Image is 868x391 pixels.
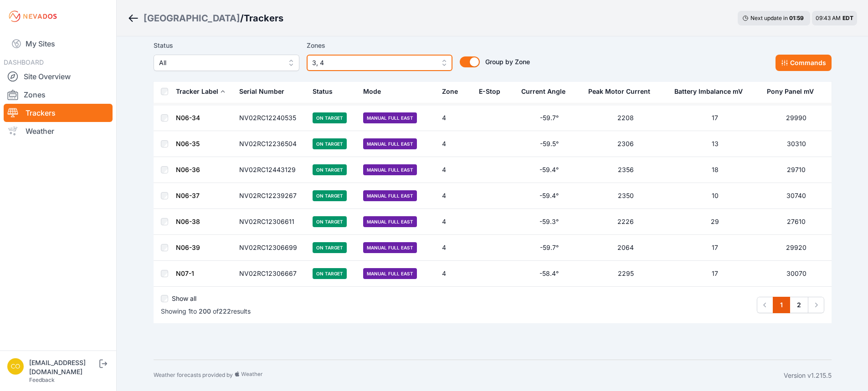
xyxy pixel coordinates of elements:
td: 4 [437,235,473,261]
div: Status [313,87,333,96]
span: Manual Full East [363,112,417,123]
span: 3, 4 [312,57,434,68]
td: 29710 [761,157,831,183]
td: 27610 [761,209,831,235]
span: On Target [313,242,347,253]
a: N06-38 [176,218,200,225]
button: Current Angle [521,81,573,102]
td: 30070 [761,261,831,287]
span: On Target [313,112,347,123]
td: NV02RC12443129 [234,157,308,183]
span: On Target [313,190,347,201]
td: NV02RC12236504 [234,131,308,157]
td: NV02RC12306611 [234,209,308,235]
td: 17 [669,235,762,261]
a: N06-34 [176,114,200,122]
button: Status [313,81,340,102]
td: 2350 [583,183,669,209]
td: 10 [669,183,762,209]
td: 4 [437,131,473,157]
td: 4 [437,183,473,209]
nav: Pagination [757,297,824,313]
span: Manual Full East [363,190,417,201]
div: Weather forecasts provided by [154,371,784,380]
td: -59.4° [516,157,583,183]
a: N06-36 [176,166,200,173]
td: -59.7° [516,235,583,261]
a: 2 [790,297,808,313]
span: / [240,12,244,25]
td: 2356 [583,157,669,183]
button: Commands [776,55,832,71]
td: NV02RC12240535 [234,105,308,131]
div: Battery Imbalance mV [674,87,743,96]
td: 2064 [583,235,669,261]
img: Nevados [7,9,58,24]
a: N06-37 [176,192,200,199]
label: Show all [172,294,196,303]
div: Pony Panel mV [767,87,814,96]
td: 17 [669,105,762,131]
td: 2226 [583,209,669,235]
button: Battery Imbalance mV [674,81,750,102]
div: Serial Number [239,87,284,96]
a: Trackers [4,104,113,122]
span: DASHBOARD [4,58,44,66]
div: Mode [363,87,381,96]
td: 13 [669,131,762,157]
a: N06-35 [176,140,200,147]
td: NV02RC12306699 [234,235,308,261]
a: My Sites [4,33,113,55]
button: All [154,55,299,71]
td: 2306 [583,131,669,157]
div: Tracker Label [176,87,218,96]
a: Site Overview [4,67,113,86]
td: 18 [669,157,762,183]
td: 30310 [761,131,831,157]
td: -59.4° [516,183,583,209]
div: E-Stop [479,87,500,96]
span: Group by Zone [485,58,530,66]
div: 01 : 59 [789,15,806,22]
p: Showing to of results [161,307,251,316]
span: 09:43 AM [816,15,841,21]
td: NV02RC12306667 [234,261,308,287]
span: Next update in [750,15,788,21]
h3: Trackers [244,12,283,25]
div: Zone [442,87,458,96]
img: controlroomoperator@invenergy.com [7,358,24,375]
div: [EMAIL_ADDRESS][DOMAIN_NAME] [29,358,98,376]
button: E-Stop [479,81,508,102]
a: Feedback [29,376,55,383]
td: 4 [437,209,473,235]
label: Zones [307,40,452,51]
div: Current Angle [521,87,565,96]
td: 2295 [583,261,669,287]
td: 29920 [761,235,831,261]
span: Manual Full East [363,268,417,279]
span: Manual Full East [363,216,417,227]
button: Mode [363,81,388,102]
span: 200 [199,307,211,315]
td: -59.5° [516,131,583,157]
a: [GEOGRAPHIC_DATA] [144,12,240,25]
span: Manual Full East [363,138,417,149]
button: 3, 4 [307,55,452,71]
a: Zones [4,86,113,104]
a: N06-39 [176,244,200,251]
td: -59.3° [516,209,583,235]
a: Weather [4,122,113,140]
td: 2208 [583,105,669,131]
td: 29 [669,209,762,235]
span: Manual Full East [363,242,417,253]
td: 4 [437,157,473,183]
span: 1 [188,307,191,315]
td: NV02RC12239267 [234,183,308,209]
nav: Breadcrumb [128,6,283,30]
span: All [159,57,281,68]
td: 4 [437,105,473,131]
span: EDT [842,15,853,21]
td: 30740 [761,183,831,209]
label: Status [154,40,299,51]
